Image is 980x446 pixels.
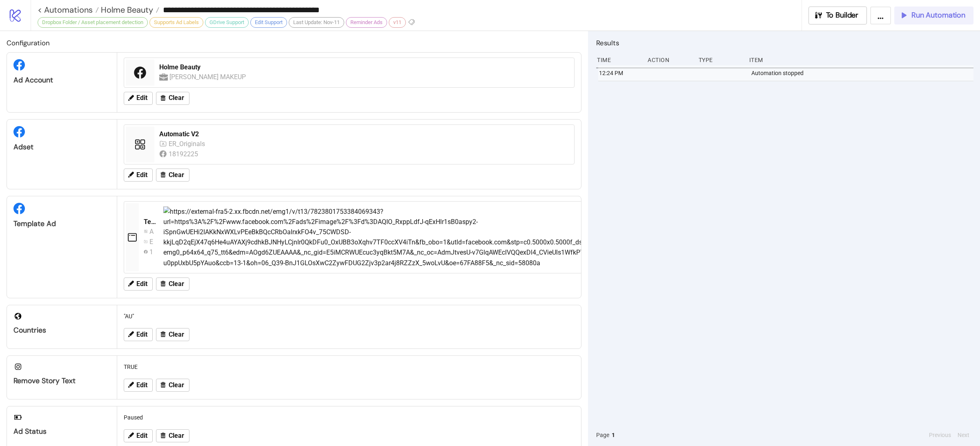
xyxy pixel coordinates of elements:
[169,139,207,149] div: ER_Originals
[955,430,972,439] button: Next
[156,379,189,392] button: Clear
[596,38,973,48] h2: Results
[156,92,189,105] button: Clear
[205,17,249,28] div: GDrive Support
[156,429,189,442] button: Clear
[748,52,973,68] div: Item
[156,328,189,341] button: Clear
[169,331,184,338] span: Clear
[911,11,965,20] span: Run Automation
[169,94,184,102] span: Clear
[156,169,189,182] button: Clear
[124,379,153,392] button: Edit
[124,277,153,291] button: Edit
[149,237,154,247] div: ER_Originals
[38,17,148,28] div: Dropbox Folder / Asset placement detection
[596,52,641,68] div: Time
[136,382,147,389] span: Edit
[156,277,189,291] button: Clear
[169,280,184,288] span: Clear
[609,430,617,439] button: 1
[38,6,99,14] a: < Automations
[751,65,976,81] div: Automation stopped
[136,331,147,338] span: Edit
[346,17,387,28] div: Reminder Ads
[136,432,147,439] span: Edit
[169,171,184,179] span: Clear
[250,17,287,28] div: Edit Support
[13,376,110,386] div: Remove Story Text
[894,7,973,24] button: Run Automation
[149,17,203,28] div: Supports Ad Labels
[826,11,859,20] span: To Builder
[159,130,569,139] div: Automatic V2
[159,63,569,72] div: Holme Beauty
[169,432,184,439] span: Clear
[124,92,153,105] button: Edit
[163,206,642,268] img: https://external-fra5-2.xx.fbcdn.net/emg1/v/t13/7823801753384069343?url=https%3A%2F%2Fwww.faceboo...
[149,226,154,237] div: Automatic V1
[136,280,147,288] span: Edit
[698,52,743,68] div: Type
[13,219,110,229] div: Template Ad
[124,169,153,182] button: Edit
[169,382,184,389] span: Clear
[13,142,110,152] div: Adset
[136,94,147,102] span: Edit
[647,52,692,68] div: Action
[808,7,867,24] button: To Builder
[596,430,609,439] span: Page
[289,17,344,28] div: Last Update: Nov-11
[7,38,581,48] h2: Configuration
[389,17,406,28] div: v11
[144,217,157,226] div: Template
[169,72,247,82] div: [PERSON_NAME] MAKEUP
[169,149,200,159] div: 18192225
[124,429,153,442] button: Edit
[99,4,153,15] span: Holme Beauty
[120,410,578,425] div: Paused
[870,7,891,24] button: ...
[13,326,110,335] div: Countries
[149,247,154,257] div: 18192225
[598,65,643,81] div: 12:24 PM
[120,359,578,375] div: TRUE
[120,308,578,324] div: "AU"
[13,75,110,85] div: Ad Account
[136,171,147,179] span: Edit
[124,328,153,341] button: Edit
[13,427,110,436] div: Ad Status
[99,6,159,14] a: Holme Beauty
[927,430,953,439] button: Previous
